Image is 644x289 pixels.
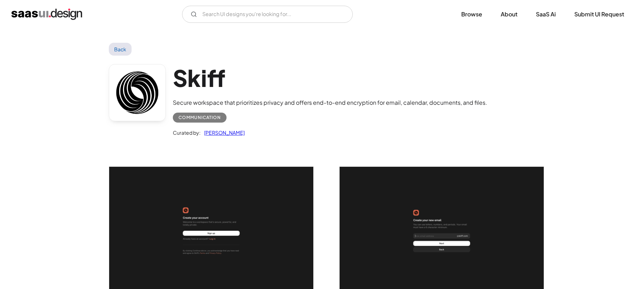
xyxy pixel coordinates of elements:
div: Secure workspace that prioritizes privacy and offers end-to-end encryption for email, calendar, d... [173,98,487,107]
a: home [11,9,82,20]
a: Submit UI Request [566,6,633,22]
a: [PERSON_NAME] [201,128,245,137]
a: About [492,6,526,22]
h1: Skiff [173,64,487,92]
a: Back [109,43,132,56]
a: SaaS Ai [527,6,564,22]
div: Curated by: [173,128,201,137]
form: Email Form [182,6,353,23]
div: Communication [179,113,221,122]
input: Search UI designs you're looking for... [182,6,353,23]
a: Browse [453,6,491,22]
